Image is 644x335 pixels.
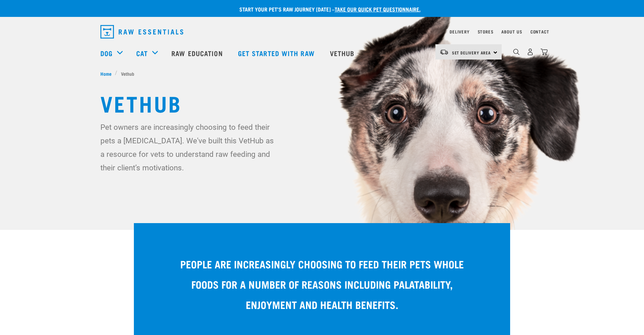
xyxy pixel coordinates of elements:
a: Delivery [450,30,469,33]
p: People are increasingly choosing to feed their pets whole foods for a number of reasons including... [174,254,470,314]
a: Cat [136,48,148,58]
span: Set Delivery Area [452,51,491,54]
a: Dog [100,48,113,58]
nav: breadcrumbs [100,70,544,77]
img: home-icon@2x.png [541,48,548,55]
img: van-moving.png [439,49,449,55]
a: About Us [501,30,522,33]
a: Stores [478,30,494,33]
a: take our quick pet questionnaire. [335,7,421,10]
h1: Vethub [100,91,544,115]
img: Raw Essentials Logo [100,25,183,39]
img: user.png [527,48,534,55]
a: Vethub [323,40,363,67]
p: Pet owners are increasingly choosing to feed their pets a [MEDICAL_DATA]. We've built this VetHub... [100,120,278,174]
a: Contact [530,30,549,33]
a: Home [100,70,115,77]
img: home-icon-1@2x.png [513,49,520,55]
a: Raw Education [165,40,231,67]
a: Get started with Raw [231,40,323,67]
nav: dropdown navigation [95,22,549,41]
span: Home [100,70,112,77]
